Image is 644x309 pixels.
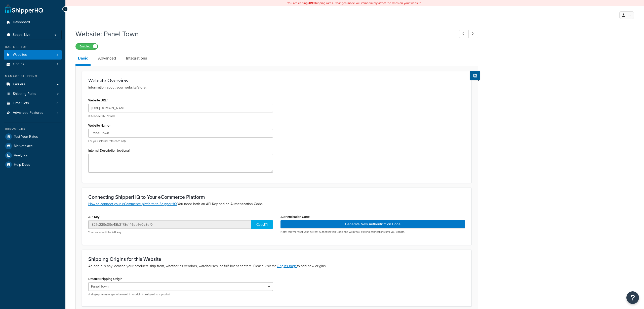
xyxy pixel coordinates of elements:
a: Shipping Rules [4,89,62,99]
span: Scope: Live [13,33,30,37]
a: Advanced [96,52,118,64]
div: Manage Shipping [4,74,62,78]
li: Websites [4,50,62,60]
li: Advanced Features [4,108,62,118]
a: Websites3 [4,50,62,60]
span: Marketplace [14,144,33,148]
h1: Website: Panel Town [75,29,450,39]
div: Copy [251,220,273,229]
button: Open Resource Center [626,291,639,304]
li: Time Slots [4,99,62,108]
a: Dashboard [4,18,62,27]
a: Marketplace [4,142,62,151]
a: Advanced Features4 [4,108,62,118]
li: Origins [4,60,62,69]
a: Origins2 [4,60,62,69]
a: Carriers [4,80,62,89]
a: Basic [75,52,91,66]
span: Dashboard [13,20,30,24]
h3: Connecting ShipperHQ to Your eCommerce Platform [88,194,465,200]
label: Default Shipping Origin [88,277,122,281]
label: Authentication Code [280,215,310,219]
a: Help Docs [4,160,62,169]
p: Note: this will reset your current Authentication Code and will break existing connections until ... [280,230,465,234]
button: Show Help Docs [470,71,480,80]
p: Information about your website/store. [88,85,465,90]
span: Shipping Rules [13,92,36,96]
span: 3 [57,53,58,57]
label: Internal Description (optional) [88,149,131,152]
p: e.g. [DOMAIN_NAME] [88,114,273,118]
a: Previous Record [459,30,469,38]
span: Websites [13,53,27,57]
a: Next Record [468,30,478,38]
h3: Shipping Origins for this Website [88,256,465,262]
b: LIVE [308,1,314,5]
label: Website Name [88,124,110,128]
p: For your internal reference only [88,139,273,143]
a: How to connect your eCommerce platform to ShipperHQ. [88,201,177,207]
span: 4 [57,111,58,115]
span: 2 [57,62,58,67]
a: Origins page [277,263,297,269]
span: Carriers [13,82,25,87]
span: Time Slots [13,101,29,105]
span: Advanced Features [13,111,43,115]
p: You cannot edit the API Key [88,231,273,234]
label: Enabled [76,43,98,49]
a: Integrations [124,52,149,64]
label: Website URL [88,98,108,102]
a: Analytics [4,151,62,160]
span: Help Docs [14,163,30,167]
div: Resources [4,127,62,131]
div: Basic Setup [4,45,62,49]
label: API Key [88,215,100,219]
p: A single primary origin to be used if no origin is assigned to a product [88,293,273,296]
p: An origin is any location your products ship from, whether its vendors, warehouses, or fulfillmen... [88,263,465,269]
button: Generate New Authentication Code [280,220,465,228]
h3: Website Overview [88,78,465,83]
span: Origins [13,62,24,67]
span: Analytics [14,153,28,158]
p: You need both an API Key and an Authentication Code. [88,201,465,207]
a: Time Slots0 [4,99,62,108]
span: 0 [57,101,58,105]
a: Test Your Rates [4,132,62,141]
span: Test Your Rates [14,135,38,139]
